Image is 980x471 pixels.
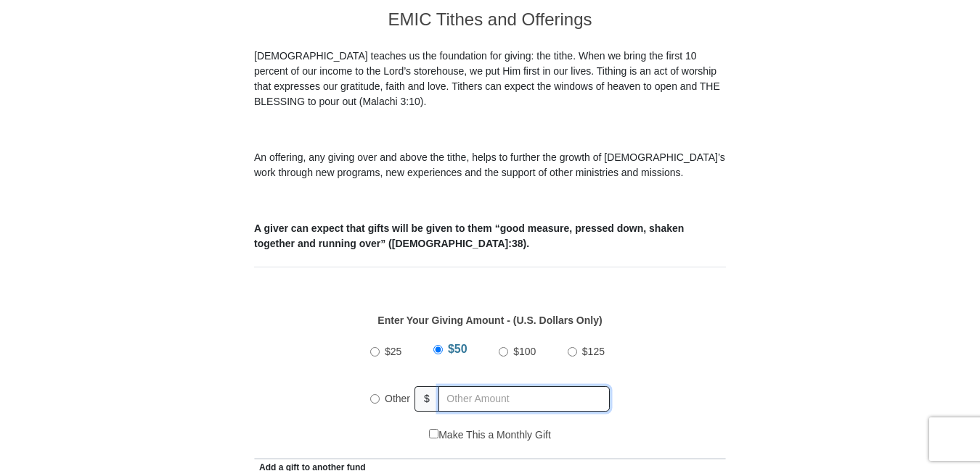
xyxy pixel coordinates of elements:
span: $50 [448,343,467,355]
span: $ [415,386,439,412]
strong: Enter Your Giving Amount - (U.S. Dollars Only) [377,314,602,326]
input: Other Amount [438,386,610,412]
input: Make This a Monthly Gift [429,429,438,438]
span: $25 [385,346,401,357]
p: [DEMOGRAPHIC_DATA] teaches us the foundation for giving: the tithe. When we bring the first 10 pe... [254,49,726,109]
span: Other [385,393,410,404]
span: $125 [582,346,605,357]
p: An offering, any giving over and above the tithe, helps to further the growth of [DEMOGRAPHIC_DAT... [254,150,726,180]
label: Make This a Monthly Gift [429,428,551,443]
b: A giver can expect that gifts will be given to them “good measure, pressed down, shaken together ... [254,222,684,249]
span: $100 [513,346,536,357]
